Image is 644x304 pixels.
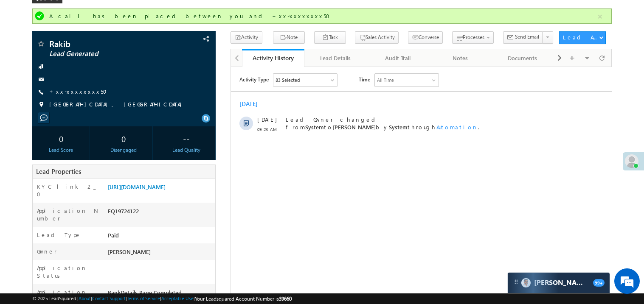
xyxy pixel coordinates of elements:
span: [PERSON_NAME] [102,56,145,64]
div: 0 [34,131,88,146]
span: Processes [463,34,484,40]
button: Converse [408,31,443,44]
div: Chat with us now [44,45,143,56]
span: Lead Owner changed from to by through . [55,49,248,64]
span: System [74,56,93,64]
button: Activity [231,31,262,44]
span: © 2025 LeadSquared | | | | | [32,295,292,303]
div: Lead Details [311,53,359,63]
div: Lead Score [34,146,88,154]
a: Contact Support [92,296,126,301]
a: Acceptable Use [161,296,194,301]
div: Paid [106,231,215,243]
textarea: Type your message and hit 'Enter' [11,78,155,231]
span: [DATE] [26,49,45,56]
span: Rakib [49,39,163,48]
div: BankDetails Page Completed [106,288,215,300]
span: Send Email [515,33,539,41]
button: Send Email [503,31,543,44]
span: Lead Generated [49,50,163,58]
div: Notes [436,53,484,63]
span: Your Leadsquared Account Number is [195,296,292,302]
div: Lead Quality [160,146,213,154]
div: Minimize live chat window [139,4,160,25]
span: Lead Properties [36,167,81,176]
label: KYC link 2_0 [37,183,99,198]
button: Sales Activity [355,31,399,44]
button: Processes [452,31,494,44]
span: 09:23 AM [26,59,52,66]
span: 39660 [279,296,292,302]
button: Lead Actions [559,31,606,44]
label: Application Number [37,207,99,222]
span: Activity Type [8,6,38,19]
label: Lead Type [37,231,81,239]
span: Automation [205,56,247,64]
label: Application Status New [37,288,99,304]
label: Owner [37,248,57,255]
a: Lead Details [304,49,367,67]
a: +xx-xxxxxxxx50 [49,88,112,95]
div: 0 [97,131,150,146]
a: Terms of Service [127,296,160,301]
span: Time [128,6,139,19]
div: 83 Selected [45,9,69,17]
a: Activity History [242,49,304,67]
div: Documents [498,53,546,63]
div: EQ19724122 [106,207,215,219]
div: carter-dragCarter[PERSON_NAME]99+ [507,272,610,293]
span: [GEOGRAPHIC_DATA], [GEOGRAPHIC_DATA] [49,100,186,109]
div: Activity History [248,54,298,62]
a: Audit Trail [367,49,429,67]
em: Start Chat [115,238,154,250]
span: System [158,56,177,64]
div: -- [160,131,213,146]
label: Application Status [37,264,99,279]
div: [DATE] [8,33,36,41]
div: Lead Actions [563,33,599,41]
span: [PERSON_NAME] [108,248,151,255]
a: Notes [429,49,492,67]
a: [URL][DOMAIN_NAME] [108,183,166,190]
div: Disengaged [97,146,150,154]
div: All Time [146,9,163,17]
span: 99+ [593,279,605,287]
div: A call has been placed between you and +xx-xxxxxxxx50 [49,12,596,20]
a: Documents [492,49,554,67]
button: Task [314,31,346,44]
img: d_60004797649_company_0_60004797649 [14,45,36,56]
a: About [79,296,91,301]
button: Note [273,31,305,44]
div: Audit Trail [374,53,422,63]
div: Sales Activity,Email Bounced,Email Link Clicked,Email Marked Spam,Email Opened & 78 more.. [42,7,106,20]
